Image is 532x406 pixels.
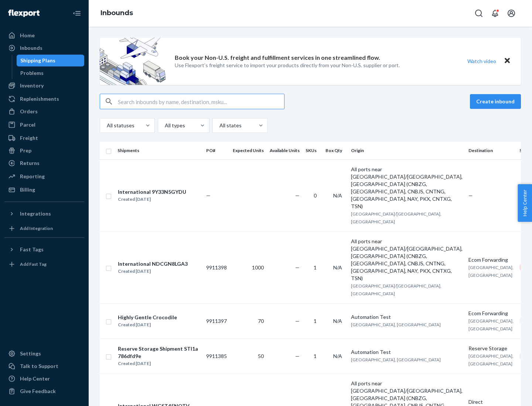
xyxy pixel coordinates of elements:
[295,318,300,324] span: —
[20,134,38,142] div: Freight
[206,192,211,199] span: —
[351,357,441,362] span: [GEOGRAPHIC_DATA], [GEOGRAPHIC_DATA]
[164,122,165,129] input: All types
[333,318,342,324] span: N/A
[333,192,342,199] span: N/A
[20,147,31,154] div: Prep
[4,184,84,196] a: Billing
[20,186,35,193] div: Billing
[219,122,219,129] input: All states
[100,9,133,17] a: Inbounds
[295,353,300,359] span: —
[333,353,342,359] span: N/A
[115,142,203,159] th: Shipments
[488,6,502,21] button: Open notifications
[4,385,84,397] button: Give Feedback
[230,142,267,159] th: Expected Units
[17,67,85,79] a: Problems
[118,188,186,196] div: International 9Y33N5GYDU
[351,313,463,321] div: Automation Test
[4,157,84,169] a: Returns
[20,121,35,128] div: Parcel
[348,142,465,159] th: Origin
[4,30,84,41] a: Home
[69,6,84,21] button: Close Navigation
[314,353,317,359] span: 1
[470,94,521,109] button: Create inbound
[258,318,264,324] span: 70
[20,108,38,115] div: Orders
[465,142,516,159] th: Destination
[471,6,486,21] button: Open Search Box
[203,231,230,303] td: 9911398
[20,173,45,180] div: Reporting
[175,62,400,69] p: Use Flexport’s freight service to import your products directly from your Non-U.S. supplier or port.
[504,6,519,21] button: Open account menu
[468,310,514,317] div: Ecom Forwarding
[295,192,300,199] span: —
[20,82,44,89] div: Inventory
[4,258,84,270] a: Add Fast Tag
[351,211,441,224] span: [GEOGRAPHIC_DATA]/[GEOGRAPHIC_DATA], [GEOGRAPHIC_DATA]
[351,166,463,210] div: All ports near [GEOGRAPHIC_DATA]/[GEOGRAPHIC_DATA], [GEOGRAPHIC_DATA] (CNBZG, [GEOGRAPHIC_DATA], ...
[468,353,514,367] span: [GEOGRAPHIC_DATA], [GEOGRAPHIC_DATA]
[4,360,84,372] a: Talk to Support
[267,142,303,159] th: Available Units
[4,106,84,117] a: Orders
[20,210,51,217] div: Integrations
[20,225,53,231] div: Add Integration
[4,171,84,182] a: Reporting
[203,338,230,374] td: 9911385
[4,132,84,144] a: Freight
[468,398,514,406] div: Direct
[333,264,342,271] span: N/A
[4,223,84,234] a: Add Integration
[118,260,188,268] div: International NDCGN8LGA3
[106,122,107,129] input: All statuses
[4,348,84,359] a: Settings
[203,303,230,338] td: 9911397
[8,10,40,17] img: Flexport logo
[468,192,473,199] span: —
[295,264,300,271] span: —
[351,283,441,296] span: [GEOGRAPHIC_DATA]/[GEOGRAPHIC_DATA], [GEOGRAPHIC_DATA]
[20,350,41,357] div: Settings
[20,388,56,395] div: Give Feedback
[314,318,317,324] span: 1
[468,256,514,264] div: Ecom Forwarding
[4,373,84,385] a: Help Center
[20,246,44,253] div: Fast Tags
[4,244,84,255] button: Fast Tags
[314,264,317,271] span: 1
[17,55,85,66] a: Shipping Plans
[118,321,177,328] div: Created [DATE]
[4,145,84,156] a: Prep
[4,208,84,220] button: Integrations
[4,42,84,54] a: Inbounds
[203,142,230,159] th: PO#
[252,264,264,271] span: 1000
[118,268,188,275] div: Created [DATE]
[118,345,200,360] div: Reserve Storage Shipment STI1a786dfd9e
[468,345,514,352] div: Reserve Storage
[463,56,501,66] button: Watch video
[118,196,186,203] div: Created [DATE]
[20,69,44,77] div: Problems
[351,348,463,356] div: Automation Test
[20,261,47,267] div: Add Fast Tag
[20,95,59,103] div: Replenishments
[175,54,380,62] p: Book your Non-U.S. freight and fulfillment services in one streamlined flow.
[323,142,348,159] th: Box Qty
[20,57,55,64] div: Shipping Plans
[4,93,84,105] a: Replenishments
[118,360,200,367] div: Created [DATE]
[95,3,139,24] ol: breadcrumbs
[351,322,441,327] span: [GEOGRAPHIC_DATA], [GEOGRAPHIC_DATA]
[518,184,532,222] button: Help Center
[4,80,84,92] a: Inventory
[20,375,50,382] div: Help Center
[351,238,463,282] div: All ports near [GEOGRAPHIC_DATA]/[GEOGRAPHIC_DATA], [GEOGRAPHIC_DATA] (CNBZG, [GEOGRAPHIC_DATA], ...
[118,94,284,109] input: Search inbounds by name, destination, msku...
[303,142,323,159] th: SKUs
